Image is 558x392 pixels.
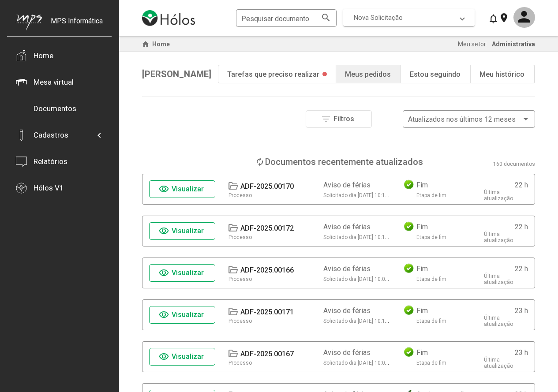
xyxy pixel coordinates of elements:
div: Aviso de férias [323,181,371,189]
div: Aviso de férias [323,306,371,315]
div: ADF-2025.00170 [240,182,294,190]
span: Meu setor: [458,41,487,48]
span: Visualizar [172,352,204,361]
div: Última atualização [484,231,528,243]
span: Home [152,41,170,48]
div: 22 h [515,265,528,273]
div: Processo [228,360,252,366]
div: Aviso de férias [323,265,371,273]
div: Última atualização [484,315,528,327]
span: Visualizar [172,269,204,277]
span: Administrativa [492,41,535,48]
div: Processo [228,192,252,198]
div: Hólos V1 [34,183,64,192]
div: Cadastros [34,131,68,139]
mat-icon: loop [255,157,265,167]
div: Fim [416,306,428,315]
span: Visualizar [172,185,204,193]
div: 23 h [515,306,528,315]
button: Filtros [306,110,372,128]
div: Última atualização [484,357,528,369]
button: Visualizar [149,222,215,240]
div: Documentos [34,104,76,113]
div: Aviso de férias [323,348,371,357]
span: Visualizar [172,310,204,319]
div: 22 h [515,223,528,231]
div: Última atualização [484,189,528,202]
div: Fim [416,265,428,273]
button: Visualizar [149,306,215,324]
div: 22 h [515,181,528,189]
mat-icon: visibility [159,226,169,236]
div: Etapa de fim [416,360,446,366]
mat-icon: folder_open [228,265,238,275]
mat-icon: filter_list [321,114,331,124]
mat-icon: folder_open [228,306,238,317]
mat-icon: home [140,39,151,49]
div: Etapa de fim [416,192,446,198]
mat-icon: folder_open [228,348,238,359]
div: Etapa de fim [416,318,446,324]
div: ADF-2025.00171 [240,308,294,316]
img: mps-image-cropped.png [16,14,42,30]
div: Processo [228,276,252,282]
span: [PERSON_NAME] [142,69,211,79]
button: Visualizar [149,180,215,198]
div: 23 h [515,348,528,357]
mat-icon: folder_open [228,181,238,191]
div: Etapa de fim [416,276,446,282]
div: ADF-2025.00167 [240,350,294,358]
div: Relatórios [34,157,67,166]
img: logo-holos.png [142,10,195,26]
span: Atualizados nos últimos 12 meses [408,115,516,123]
div: 160 documentos [493,161,535,167]
div: ADF-2025.00172 [240,224,294,232]
div: Última atualização [484,273,528,285]
div: Processo [228,234,252,240]
div: MPS Informática [51,17,103,39]
div: Estou seguindo [410,70,461,78]
button: Visualizar [149,264,215,282]
mat-expansion-panel-header: Cadastros [16,122,103,148]
div: ADF-2025.00166 [240,266,294,274]
div: Tarefas que preciso realizar [227,70,319,78]
div: Processo [228,318,252,324]
div: Fim [416,223,428,231]
mat-icon: visibility [159,184,169,194]
div: Etapa de fim [416,234,446,240]
div: Mesa virtual [34,78,74,86]
button: Visualizar [149,348,215,366]
span: Visualizar [172,227,204,235]
span: Filtros [333,115,354,123]
span: Nova Solicitação [354,14,403,22]
div: Fim [416,348,428,357]
mat-icon: visibility [159,310,169,320]
mat-expansion-panel-header: Nova Solicitação [343,9,475,26]
mat-icon: location_on [498,12,509,23]
mat-icon: folder_open [228,223,238,233]
mat-icon: search [321,12,331,22]
div: Home [34,51,53,60]
div: Meus pedidos [345,70,391,78]
div: Fim [416,181,428,189]
div: Aviso de férias [323,223,371,231]
div: Meu histórico [479,70,524,78]
mat-icon: visibility [159,351,169,362]
mat-icon: visibility [159,268,169,278]
div: Documentos recentemente atualizados [265,157,423,167]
